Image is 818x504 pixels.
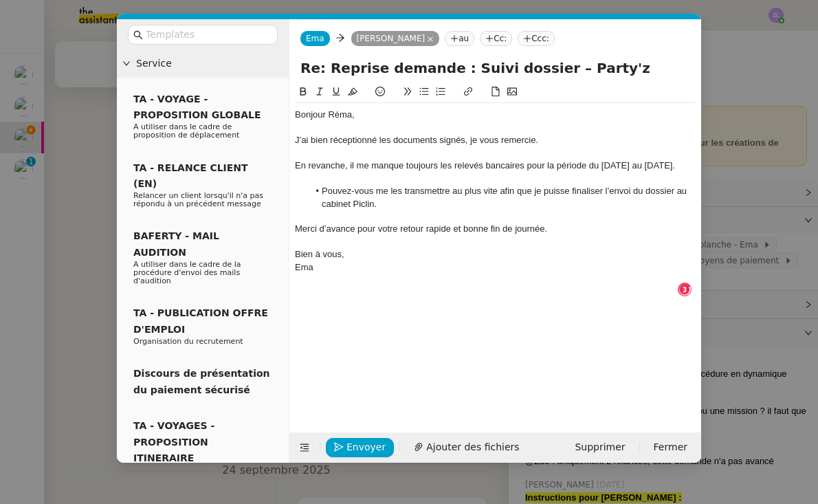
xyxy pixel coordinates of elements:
[406,438,527,457] button: Ajouter des fichiers
[117,50,289,77] div: Service
[133,260,241,285] span: A utiliser dans le cadre de la procédure d'envoi des mails d'audition
[295,134,696,146] div: J’ai bien réceptionné les documents signés, je vous remercie.
[295,261,696,274] div: Ema
[133,307,268,334] span: TA - PUBLICATION OFFRE D'EMPLOI
[295,223,696,235] div: Merci d’avance pour votre retour rapide et bonne fin de journée.
[445,31,474,46] nz-tag: au
[133,122,239,140] span: A utiliser dans le cadre de proposition de déplacement
[645,438,696,457] button: Fermer
[133,420,214,463] span: TA - VOYAGES - PROPOSITION ITINERAIRE
[426,439,519,455] span: Ajouter des fichiers
[575,439,625,455] span: Supprimer
[480,31,512,46] nz-tag: Cc:
[295,109,696,121] div: Bonjour Réma,
[346,439,386,455] span: Envoyer
[295,160,696,172] div: En revanche, il me manque toujours les relevés bancaires pour la période du [DATE] au [DATE].
[566,438,633,457] button: Supprimer
[133,94,261,120] span: TA - VOYAGE - PROPOSITION GLOBALE
[133,230,219,257] span: BAFERTY - MAIL AUDITION
[306,34,324,43] span: Ema
[133,368,270,395] span: Discours de présentation du paiement sécurisé
[654,439,687,455] span: Fermer
[309,185,696,210] li: Pouvez-vous me les transmettre au plus vite afin que je puisse finaliser l’envoi du dossier au ca...
[300,58,690,78] input: Subject
[136,56,283,72] span: Service
[518,31,555,46] nz-tag: Ccc:
[295,248,696,261] div: Bien à vous,
[133,191,263,208] span: Relancer un client lorsqu'il n'a pas répondu à un précédent message
[133,162,248,189] span: TA - RELANCE CLIENT (EN)
[146,27,269,43] input: Templates
[351,31,440,46] nz-tag: [PERSON_NAME]
[133,337,243,346] span: Organisation du recrutement
[326,438,394,457] button: Envoyer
